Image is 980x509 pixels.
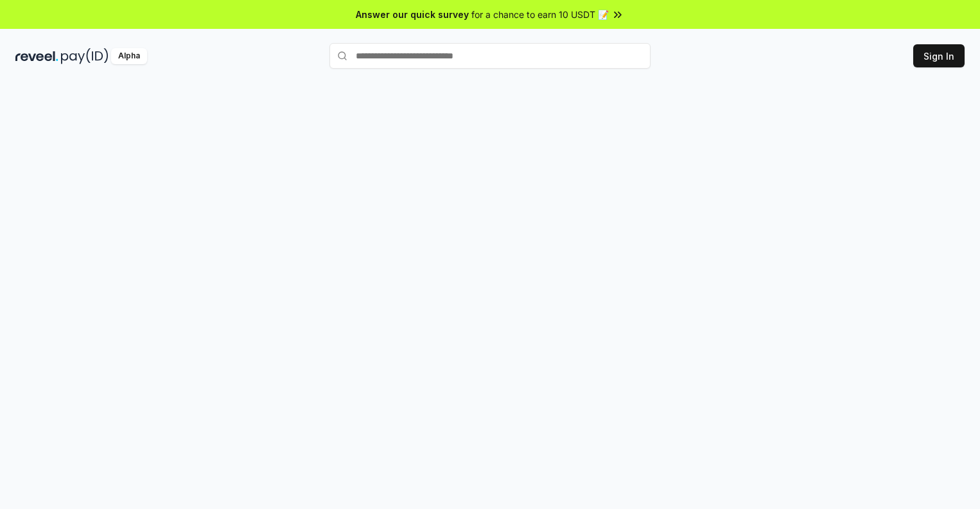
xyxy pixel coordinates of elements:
[111,48,147,64] div: Alpha
[913,44,965,67] button: Sign In
[356,8,469,21] span: Answer our quick survey
[15,48,58,64] img: reveel_dark
[61,48,109,64] img: pay_id
[471,8,609,21] span: for a chance to earn 10 USDT 📝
